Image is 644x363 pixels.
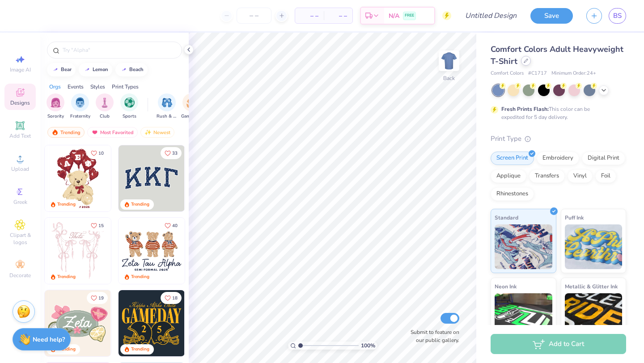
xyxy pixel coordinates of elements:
div: Foil [595,169,616,183]
img: trending.gif [51,129,59,135]
div: filter for Sports [120,93,138,120]
img: Neon Ink [495,293,552,338]
button: Like [87,292,108,304]
img: Standard [495,224,552,269]
img: edfb13fc-0e43-44eb-bea2-bf7fc0dd67f9 [184,145,250,211]
button: Like [87,219,108,232]
div: Trending [131,201,149,208]
img: most_fav.gif [91,129,98,135]
img: d12a98c7-f0f7-4345-bf3a-b9f1b718b86e [110,218,177,284]
img: a3be6b59-b000-4a72-aad0-0c575b892a6b [119,218,185,284]
img: e74243e0-e378-47aa-a400-bc6bcb25063a [110,145,177,211]
span: Designs [10,99,30,106]
span: Neon Ink [495,282,517,291]
span: # C1717 [528,70,547,77]
img: Back [440,52,458,70]
button: filter button [120,93,138,120]
div: Trending [57,201,76,208]
img: Newest.gif [144,129,152,135]
div: Applique [491,169,526,183]
button: filter button [96,93,114,120]
div: Print Types [112,83,139,91]
span: N/A [389,11,399,21]
div: Styles [90,83,105,91]
div: Screen Print [491,152,534,165]
span: – – [301,11,318,21]
div: bear [61,67,72,72]
button: Like [87,147,108,159]
button: filter button [181,93,202,120]
div: Rhinestones [491,187,534,201]
img: trend_line.gif [120,67,127,72]
div: Transfers [529,169,565,183]
img: 83dda5b0-2158-48ca-832c-f6b4ef4c4536 [45,218,111,284]
button: filter button [70,93,90,120]
strong: Need help? [33,335,65,344]
button: bear [47,63,76,76]
div: Print Type [491,134,626,144]
img: Club Image [100,97,110,108]
span: Comfort Colors [491,70,524,77]
span: 40 [172,224,178,228]
button: Like [161,147,182,159]
img: b8819b5f-dd70-42f8-b218-32dd770f7b03 [119,290,185,356]
div: This color can be expedited for 5 day delivery. [501,105,611,121]
span: Minimum Order: 24 + [551,70,596,77]
span: Rush & Bid [157,113,177,120]
span: Club [100,113,110,120]
a: BS [609,8,626,24]
input: Try "Alpha" [62,46,176,55]
div: beach [129,67,144,72]
span: Decorate [9,272,31,279]
img: Sports Image [124,97,135,108]
span: FREE [405,13,414,19]
span: 100 % [361,342,375,350]
button: beach [115,63,148,76]
img: 3b9aba4f-e317-4aa7-a679-c95a879539bd [119,145,185,211]
div: Trending [131,274,149,280]
span: Sorority [47,113,64,120]
img: Rush & Bid Image [162,97,172,108]
label: Submit to feature on our public gallery. [406,328,459,344]
div: filter for Rush & Bid [157,93,177,120]
div: lemon [93,67,108,72]
span: 33 [172,151,178,156]
img: 2b704b5a-84f6-4980-8295-53d958423ff9 [184,290,250,356]
div: filter for Fraternity [70,93,90,120]
img: trend_line.gif [52,67,59,72]
input: Untitled Design [458,7,524,25]
div: Trending [131,346,149,353]
img: 010ceb09-c6fc-40d9-b71e-e3f087f73ee6 [45,290,111,356]
img: d12c9beb-9502-45c7-ae94-40b97fdd6040 [184,218,250,284]
div: Embroidery [537,152,579,165]
img: Metallic & Glitter Ink [565,293,623,338]
span: Standard [495,213,518,222]
div: Back [443,74,455,82]
span: 15 [98,224,104,228]
div: Orgs [49,83,61,91]
img: Fraternity Image [75,97,85,108]
div: filter for Game Day [181,93,202,120]
div: Digital Print [582,152,625,165]
button: filter button [157,93,177,120]
span: Sports [123,113,136,120]
img: trend_line.gif [84,67,91,72]
button: Save [530,8,573,24]
span: Upload [11,165,29,173]
span: 18 [172,296,178,300]
div: Events [68,83,84,91]
img: Sorority Image [51,97,61,108]
img: Game Day Image [186,97,197,108]
button: Like [161,292,182,304]
span: Metallic & Glitter Ink [565,282,618,291]
div: filter for Club [96,93,114,120]
div: Trending [57,274,76,280]
div: Most Favorited [87,127,138,138]
img: d6d5c6c6-9b9a-4053-be8a-bdf4bacb006d [110,290,177,356]
img: 587403a7-0594-4a7f-b2bd-0ca67a3ff8dd [45,145,111,211]
span: BS [613,11,622,21]
strong: Fresh Prints Flash: [501,106,549,113]
span: Puff Ink [565,213,584,222]
span: Clipart & logos [4,232,36,246]
div: Vinyl [568,169,593,183]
